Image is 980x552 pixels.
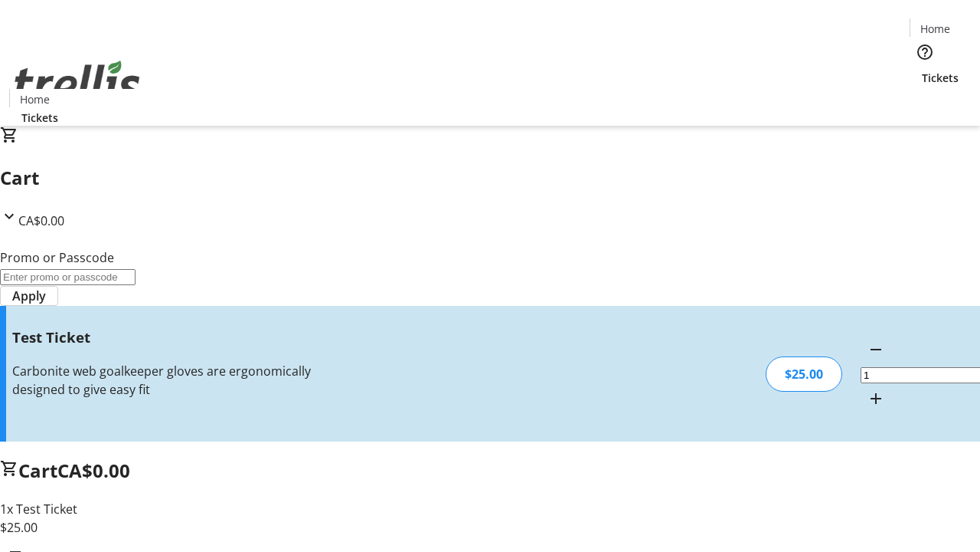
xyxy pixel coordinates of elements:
[910,86,940,117] button: Cart
[12,287,46,305] span: Apply
[10,91,59,107] a: Home
[9,110,70,126] a: Tickets
[920,21,950,37] span: Home
[766,356,842,392] div: $25.00
[922,70,959,86] span: Tickets
[57,458,130,483] span: CA$0.00
[12,362,347,399] div: Carbonite web goalkeeper gloves are ergonomically designed to give easy fit
[20,91,50,107] span: Home
[12,327,347,348] h3: Test Ticket
[910,37,940,67] button: Help
[21,110,58,126] span: Tickets
[861,383,891,414] button: Increment by one
[910,21,959,37] a: Home
[910,70,971,86] a: Tickets
[861,334,891,365] button: Decrement by one
[18,212,64,229] span: CA$0.00
[9,44,145,120] img: Orient E2E Organization ypzdLv4NS1's Logo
